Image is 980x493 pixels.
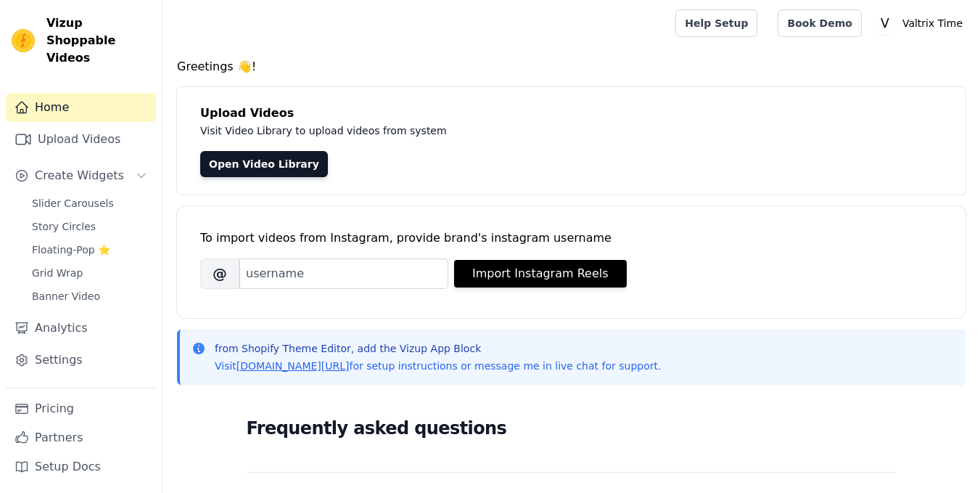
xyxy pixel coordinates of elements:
[23,286,156,306] a: Banner Video
[32,289,100,303] span: Banner Video
[200,122,850,139] p: Visit Video Library to upload videos from system
[200,229,942,247] div: To import videos from Instagram, provide brand's instagram username
[200,258,239,289] span: @
[46,15,150,67] span: Vizup Shoppable Videos
[200,151,328,177] a: Open Video Library
[177,58,965,76] h4: Greetings 👋!
[236,360,350,372] a: [DOMAIN_NAME][URL]
[215,359,661,373] p: Visit for setup instructions or message me in live chat for support.
[200,105,942,122] h4: Upload Videos
[23,240,156,260] a: Floating-Pop ⭐
[6,423,156,452] a: Partners
[873,10,968,36] button: V Valtrix Time
[12,29,35,52] img: Vizup
[239,258,448,289] input: username
[778,9,861,37] a: Book Demo
[32,219,96,234] span: Story Circles
[6,346,156,375] a: Settings
[881,16,889,30] text: V
[32,243,110,257] span: Floating-Pop ⭐
[32,196,114,211] span: Slider Carousels
[35,167,124,184] span: Create Widgets
[6,394,156,423] a: Pricing
[6,93,156,122] a: Home
[454,260,627,288] button: Import Instagram Reels
[897,10,968,36] p: Valtrix Time
[32,266,83,280] span: Grid Wrap
[23,193,156,213] a: Slider Carousels
[247,414,897,443] h2: Frequently asked questions
[23,216,156,237] a: Story Circles
[6,314,156,343] a: Analytics
[6,161,156,190] button: Create Widgets
[6,125,156,154] a: Upload Videos
[675,9,757,37] a: Help Setup
[6,452,156,481] a: Setup Docs
[23,263,156,283] a: Grid Wrap
[215,341,661,356] p: from Shopify Theme Editor, add the Vizup App Block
